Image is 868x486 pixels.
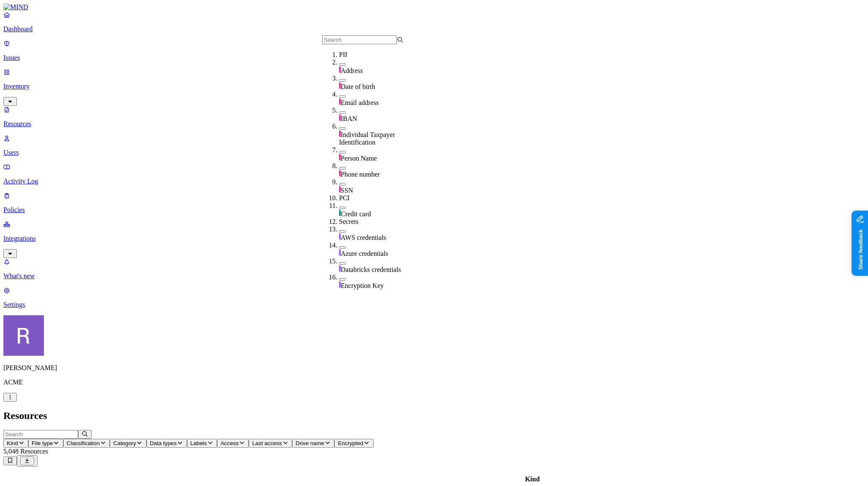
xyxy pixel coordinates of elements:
[3,25,865,33] p: Dashboard
[3,134,865,156] a: Users
[3,287,865,309] a: Settings
[3,149,865,156] p: Users
[3,11,865,33] a: Dashboard
[341,171,380,178] span: Phone number
[3,40,865,62] a: Issues
[296,440,324,446] span: Drive name
[32,440,53,446] span: File type
[3,379,865,386] p: ACME
[341,282,384,289] span: Encryption Key
[3,258,865,280] a: What's new
[3,192,865,214] a: Policies
[339,209,341,216] img: pci-line
[7,440,18,446] span: Kind
[67,440,100,446] span: Classification
[339,249,341,256] img: secret-line
[341,115,357,122] span: IBAN
[3,3,28,11] img: MIND
[3,220,865,257] a: Integrations
[3,106,865,128] a: Resources
[3,315,44,356] img: Rich Thompson
[339,218,420,226] div: Secrets
[252,440,282,446] span: Last access
[150,440,177,446] span: Data types
[339,281,341,288] img: secret-line
[3,83,865,90] p: Inventory
[339,170,341,177] img: pii-line
[339,265,341,272] img: secret-line
[322,35,397,44] input: Search
[3,120,865,128] p: Resources
[339,131,395,146] span: Individual Taxpayer Identification
[341,187,353,194] span: SSN
[339,186,341,193] img: pii-line
[339,130,341,137] img: pii-line
[341,250,388,257] span: Azure credentials
[3,177,865,185] p: Activity Log
[341,155,377,162] span: Person Name
[3,235,865,242] p: Integrations
[113,440,136,446] span: Category
[341,234,386,241] span: AWS credentials
[339,66,341,73] img: pii-line
[339,114,341,121] img: pii-line
[3,163,865,185] a: Activity Log
[339,154,341,161] img: pii-line
[3,68,865,105] a: Inventory
[3,206,865,214] p: Policies
[3,54,865,62] p: Issues
[339,194,420,202] div: PCI
[339,82,341,89] img: pii-line
[190,440,207,446] span: Labels
[3,364,865,372] p: [PERSON_NAME]
[341,83,375,90] span: Date of birth
[3,272,865,280] p: What's new
[341,67,363,74] span: Address
[3,3,865,11] a: MIND
[339,233,341,240] img: secret-line
[339,98,341,105] img: pii-line
[3,430,78,439] input: Search
[3,448,48,455] span: 5,048 Resources
[220,440,239,446] span: Access
[341,210,371,217] span: Credit card
[341,266,401,273] span: Databricks credentials
[3,410,865,422] h2: Resources
[339,51,420,59] div: PII
[341,99,379,106] span: Email address
[3,301,865,309] p: Settings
